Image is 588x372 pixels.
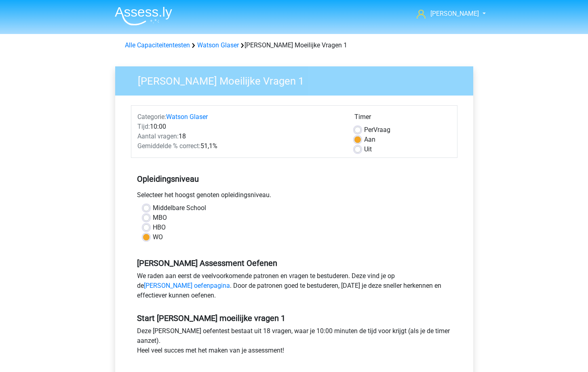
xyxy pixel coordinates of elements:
[153,203,206,213] label: Middelbare School
[128,72,467,87] h3: [PERSON_NAME] Moeilijke Vragen 1
[153,213,167,223] label: MBO
[137,258,451,268] h5: [PERSON_NAME] Assessment Oefenen
[430,10,479,17] span: [PERSON_NAME]
[153,232,163,242] label: WO
[137,123,150,130] span: Tijd:
[125,41,190,49] a: Alle Capaciteitentesten
[137,142,200,150] span: Gemiddelde % correct:
[137,132,179,140] span: Aantal vragen:
[197,41,239,49] a: Watson Glaser
[131,190,457,203] div: Selecteer het hoogst genoten opleidingsniveau.
[131,326,457,359] div: Deze [PERSON_NAME] oefentest bestaat uit 18 vragen, waar je 10:00 minuten de tijd voor krijgt (al...
[131,122,348,132] div: 10:00
[413,9,480,19] a: [PERSON_NAME]
[131,132,348,141] div: 18
[166,113,208,121] a: Watson Glaser
[144,282,230,289] a: [PERSON_NAME] oefenpagina
[131,271,457,304] div: We raden aan eerst de veelvoorkomende patronen en vragen te bestuderen. Deze vind je op de . Door...
[153,223,166,232] label: HBO
[364,145,372,154] label: Uit
[364,126,373,134] span: Per
[354,112,451,125] div: Timer
[364,135,375,145] label: Aan
[137,113,166,121] span: Categorie:
[137,171,451,187] h5: Opleidingsniveau
[122,40,467,50] div: [PERSON_NAME] Moeilijke Vragen 1
[364,125,390,135] label: Vraag
[115,6,172,26] img: Assessly
[131,141,348,151] div: 51,1%
[137,313,451,323] h5: Start [PERSON_NAME] moeilijke vragen 1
